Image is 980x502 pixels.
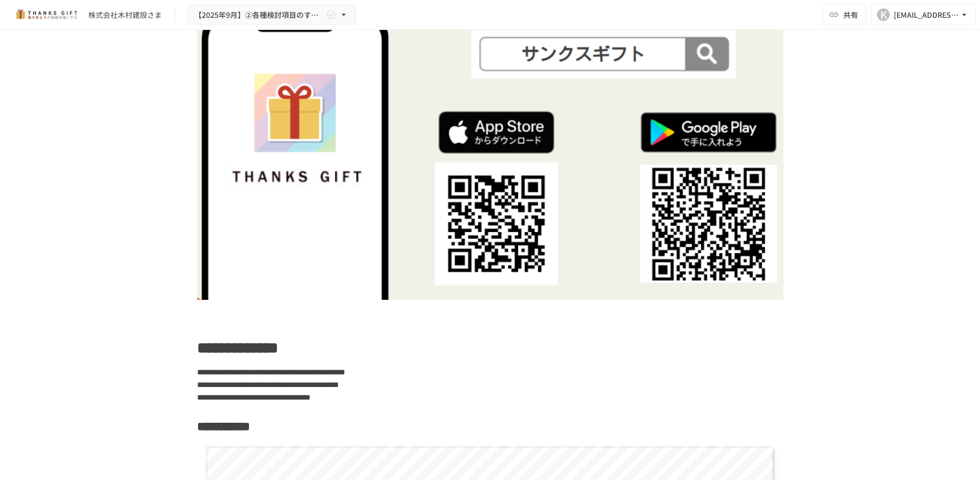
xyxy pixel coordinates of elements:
[894,8,959,22] div: [EMAIL_ADDRESS][DOMAIN_NAME]
[871,4,976,25] button: K[EMAIL_ADDRESS][DOMAIN_NAME]
[13,6,80,23] img: mMP1OxWUAhQbsRWCurg7vIHe5HqDpP7qZo7fRoNLXQh
[188,5,356,25] button: 【2025年9月】②各種検討項目のすり合わせ/ THANKS GIFTキックオフMTG
[877,8,890,21] div: K
[194,8,324,22] span: 【2025年9月】②各種検討項目のすり合わせ/ THANKS GIFTキックオフMTG
[197,13,783,300] img: qCzVROr74BJTLg8y8rYDdXjhFA7BXe6UkyJQNoKkGD9
[843,9,858,20] span: 共有
[88,9,162,20] div: 株式会社木村建設さま
[822,4,866,25] button: 共有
